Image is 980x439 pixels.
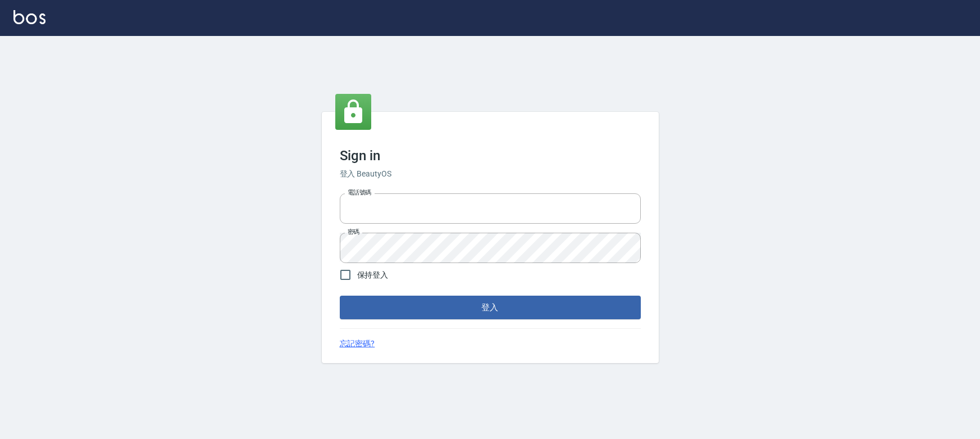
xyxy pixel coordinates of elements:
[357,269,389,281] span: 保持登入
[340,296,641,319] button: 登入
[340,148,641,164] h3: Sign in
[348,188,371,197] label: 電話號碼
[13,10,45,24] img: Logo
[340,338,375,350] a: 忘記密碼?
[340,168,641,180] h6: 登入 BeautyOS
[348,228,359,236] label: 密碼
